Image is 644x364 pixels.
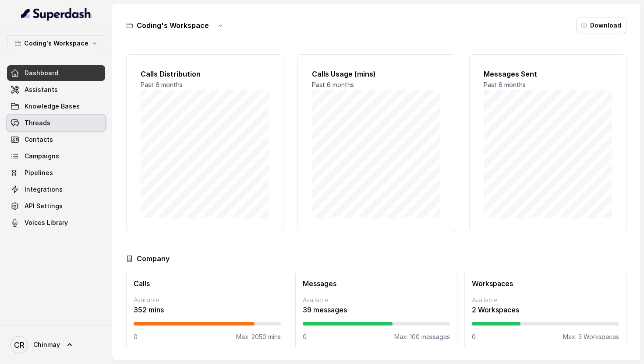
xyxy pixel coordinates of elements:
[25,168,53,177] span: Pipelines
[134,332,138,341] p: 0
[394,332,450,341] p: Max: 100 messages
[134,304,281,315] p: 352 mins
[7,115,105,131] a: Threads
[25,202,63,210] span: API Settings
[33,340,60,349] span: Chinmay
[7,65,105,81] a: Dashboard
[7,165,105,181] a: Pipelines
[24,38,88,49] p: Coding's Workspace
[7,98,105,114] a: Knowledge Bases
[7,332,105,357] a: Chinmay
[134,296,281,304] p: Available
[303,278,450,289] h3: Messages
[7,182,105,197] a: Integrations
[7,132,105,147] a: Contacts
[472,304,619,315] p: 2 Workspaces
[303,332,307,341] p: 0
[7,148,105,164] a: Campaigns
[137,253,170,264] h3: Company
[25,85,58,94] span: Assistants
[25,185,63,194] span: Integrations
[484,81,526,88] span: Past 6 months
[134,278,281,289] h3: Calls
[472,332,476,341] p: 0
[25,69,58,77] span: Dashboard
[303,304,450,315] p: 39 messages
[472,296,619,304] p: Available
[137,20,209,31] h3: Coding's Workspace
[312,81,354,88] span: Past 6 months
[141,69,269,79] h2: Calls Distribution
[7,198,105,214] a: API Settings
[472,278,619,289] h3: Workspaces
[312,69,440,79] h2: Calls Usage (mins)
[14,340,25,350] text: CR
[25,135,53,144] span: Contacts
[25,218,68,227] span: Voices Library
[236,332,281,341] p: Max: 2050 mins
[303,296,450,304] p: Available
[21,7,92,21] img: light.svg
[25,119,50,127] span: Threads
[141,81,183,88] span: Past 6 months
[7,215,105,231] a: Voices Library
[576,17,626,33] button: Download
[25,102,80,111] span: Knowledge Bases
[25,152,59,161] span: Campaigns
[484,69,612,79] h2: Messages Sent
[563,332,619,341] p: Max: 3 Workspaces
[7,35,105,51] button: Coding's Workspace
[7,82,105,98] a: Assistants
